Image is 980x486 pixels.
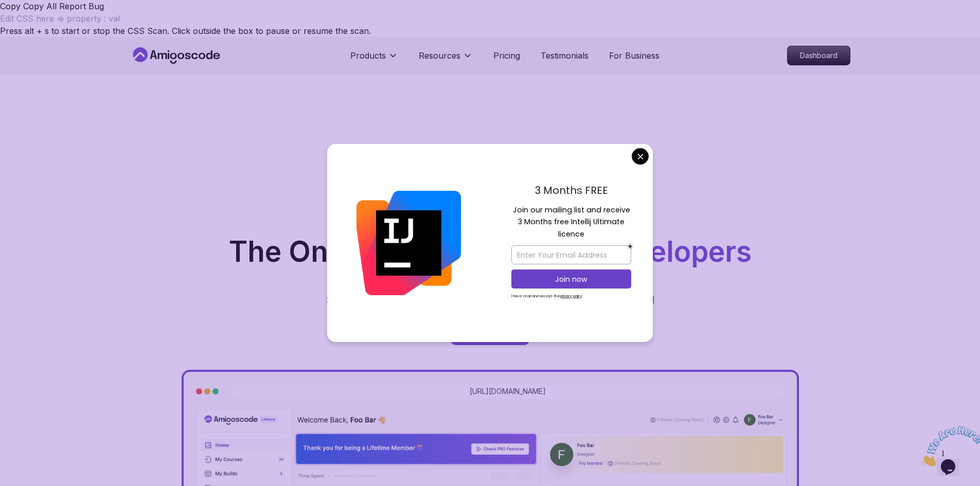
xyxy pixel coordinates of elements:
[609,49,660,62] a: For Business
[138,238,842,266] h1: The One-Stop Platform for
[350,49,398,70] button: Products
[350,49,386,62] p: Products
[419,49,473,70] button: Resources
[541,49,589,62] a: Testimonials
[59,1,104,11] a: Report Bug
[4,4,8,13] span: 1
[787,46,850,65] a: Dashboard
[419,49,460,62] p: Resources
[493,49,520,62] a: Pricing
[317,278,663,307] p: Get unlimited access to coding , , and . Start your journey or level up your career with Amigosco...
[788,46,850,65] p: Dashboard
[4,4,68,45] img: Chat attention grabber
[916,422,980,471] iframe: chat widget
[470,386,546,397] a: [URL][DOMAIN_NAME]
[597,235,752,268] span: Developers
